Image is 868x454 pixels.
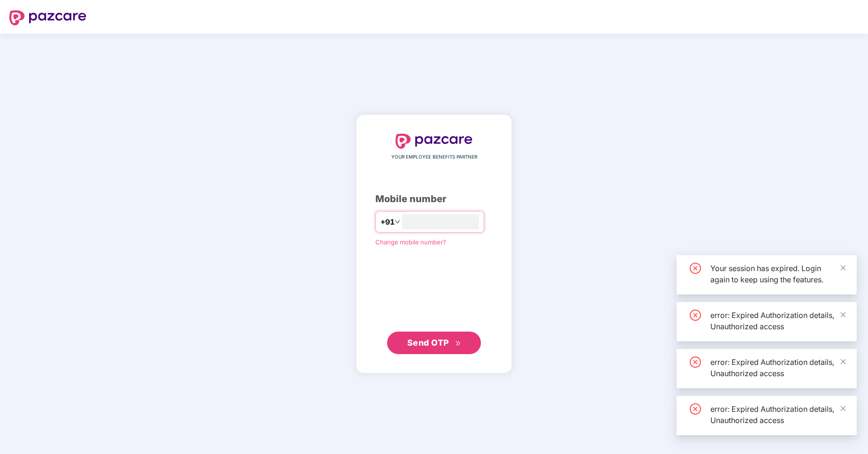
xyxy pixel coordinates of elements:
[690,310,701,321] span: close-circle
[396,134,472,149] img: logo
[387,332,481,354] button: Send OTPdouble-right
[710,356,845,379] div: error: Expired Authorization details, Unauthorized access
[690,263,701,274] span: close-circle
[375,192,493,206] div: Mobile number
[840,265,846,271] span: close
[375,238,446,246] a: Change mobile number?
[381,216,395,228] span: +91
[395,219,400,225] span: down
[840,358,846,365] span: close
[710,403,845,426] div: error: Expired Authorization details, Unauthorized access
[455,340,461,347] span: double-right
[710,310,845,332] div: error: Expired Authorization details, Unauthorized access
[9,10,86,25] img: logo
[407,338,449,348] span: Send OTP
[840,311,846,318] span: close
[690,356,701,368] span: close-circle
[710,263,845,285] div: Your session has expired. Login again to keep using the features.
[391,153,477,161] span: YOUR EMPLOYEE BENEFITS PARTNER
[690,403,701,415] span: close-circle
[840,405,846,412] span: close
